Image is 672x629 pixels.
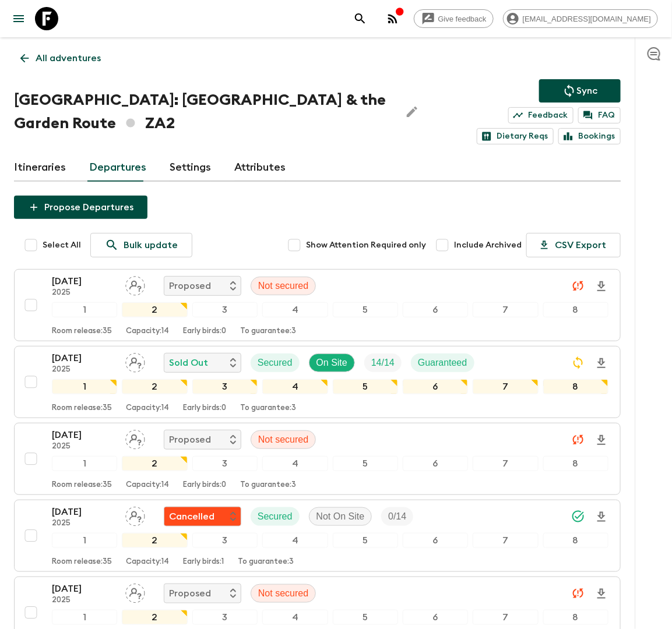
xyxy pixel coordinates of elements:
button: Propose Departures [14,196,147,219]
a: All adventures [14,47,107,70]
button: Sync adventure departures to the booking engine [539,79,621,103]
p: Not secured [258,586,308,600]
a: Departures [89,154,146,182]
svg: Download Onboarding [594,280,608,294]
div: 8 [543,610,608,625]
p: Secured [258,356,293,370]
div: 2 [122,456,187,471]
button: [DATE]2025Assign pack leaderProposedNot secured12345678Room release:35Capacity:14Early birds:0To ... [14,423,621,495]
a: Settings [170,154,211,182]
svg: Unable to sync - Check prices and secured [571,279,585,293]
div: 4 [262,610,328,625]
div: 7 [473,456,538,471]
div: 8 [543,533,608,548]
p: Capacity: 14 [126,557,169,567]
p: Not secured [258,433,308,447]
div: 6 [403,533,468,548]
p: Sync [576,84,597,98]
span: Assign pack leader [125,280,145,289]
h1: [GEOGRAPHIC_DATA]: [GEOGRAPHIC_DATA] & the Garden Route ZA2 [14,89,391,135]
p: On Site [316,356,347,370]
p: Room release: 35 [52,404,112,413]
a: Bulk update [90,233,192,257]
div: 7 [473,533,538,548]
a: Attributes [234,154,286,182]
div: 1 [52,533,117,548]
p: [DATE] [52,428,116,442]
div: 8 [543,456,608,471]
button: [DATE]2025Assign pack leaderSold OutSecuredOn SiteTrip FillGuaranteed12345678Room release:35Capac... [14,346,621,418]
button: [DATE]2025Assign pack leaderFlash Pack cancellationSecuredNot On SiteTrip Fill12345678Room releas... [14,500,621,572]
button: [DATE]2025Assign pack leaderProposedNot secured12345678Room release:35Capacity:14Early birds:0To ... [14,269,621,341]
span: Show Attention Required only [306,239,426,251]
div: Trip Fill [364,354,402,372]
div: 7 [473,379,538,394]
a: Dietary Reqs [477,128,554,144]
p: [DATE] [52,505,116,519]
div: [EMAIL_ADDRESS][DOMAIN_NAME] [503,9,658,28]
p: Proposed [169,586,211,600]
div: 2 [122,379,187,394]
button: Edit Adventure Title [400,89,424,135]
div: Not secured [251,584,316,603]
p: Proposed [169,433,211,447]
div: 2 [122,302,187,317]
a: Feedback [508,107,574,123]
div: 2 [122,610,187,625]
svg: Download Onboarding [594,587,608,601]
div: Secured [251,354,300,372]
div: 4 [262,456,328,471]
span: Assign pack leader [125,587,145,596]
a: Bookings [558,128,621,144]
p: To guarantee: 3 [240,480,296,490]
p: Not On Site [316,510,365,524]
div: 6 [403,302,468,317]
div: Flash Pack cancellation [164,507,241,526]
p: To guarantee: 3 [238,557,294,567]
p: Early birds: 0 [183,327,226,336]
span: Assign pack leader [125,356,145,366]
p: 2025 [52,288,116,298]
p: 2025 [52,596,116,605]
div: 3 [192,533,258,548]
div: 1 [52,379,117,394]
div: Not secured [251,430,316,449]
div: 1 [52,610,117,625]
p: Early birds: 1 [183,557,224,567]
p: [DATE] [52,351,116,365]
div: 5 [333,456,398,471]
p: 14 / 14 [371,356,395,370]
svg: Download Onboarding [594,356,608,370]
div: 8 [543,379,608,394]
p: 2025 [52,365,116,374]
div: 4 [262,533,328,548]
p: All adventures [36,51,101,65]
div: 6 [403,379,468,394]
p: Secured [258,510,293,524]
button: CSV Export [526,233,621,257]
svg: Unable to sync - Check prices and secured [571,433,585,447]
p: [DATE] [52,274,116,288]
span: Assign pack leader [125,510,145,520]
button: search adventures [349,7,372,30]
p: To guarantee: 3 [240,327,296,336]
p: Guaranteed [418,356,467,370]
div: 1 [52,302,117,317]
div: 5 [333,379,398,394]
a: Give feedback [414,9,494,28]
span: [EMAIL_ADDRESS][DOMAIN_NAME] [516,15,657,23]
div: 7 [473,302,538,317]
p: Room release: 35 [52,557,112,567]
p: Not secured [258,279,308,293]
div: 2 [122,533,187,548]
span: Include Archived [454,239,522,251]
span: Assign pack leader [125,433,145,443]
div: On Site [309,354,355,372]
button: menu [7,7,30,30]
a: FAQ [578,107,621,123]
p: Capacity: 14 [126,480,169,490]
div: 1 [52,456,117,471]
div: 3 [192,610,258,625]
div: 5 [333,302,398,317]
svg: Sync Required - Changes detected [571,356,585,370]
